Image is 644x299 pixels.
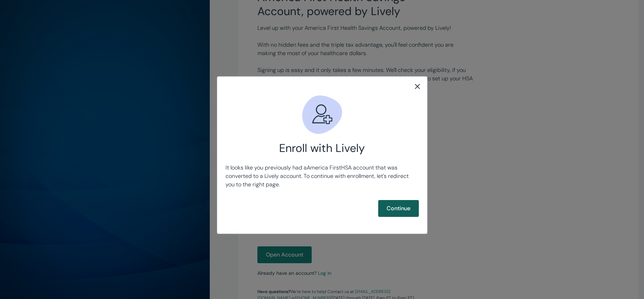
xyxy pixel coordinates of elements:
[413,82,422,91] button: close button
[226,164,419,189] p: It looks like you previously had a America First HSA account that was converted to a Lively accou...
[226,141,419,155] h2: Enroll with Lively
[378,200,419,217] button: Continue
[301,93,343,135] svg: Add user icon
[413,82,422,91] svg: close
